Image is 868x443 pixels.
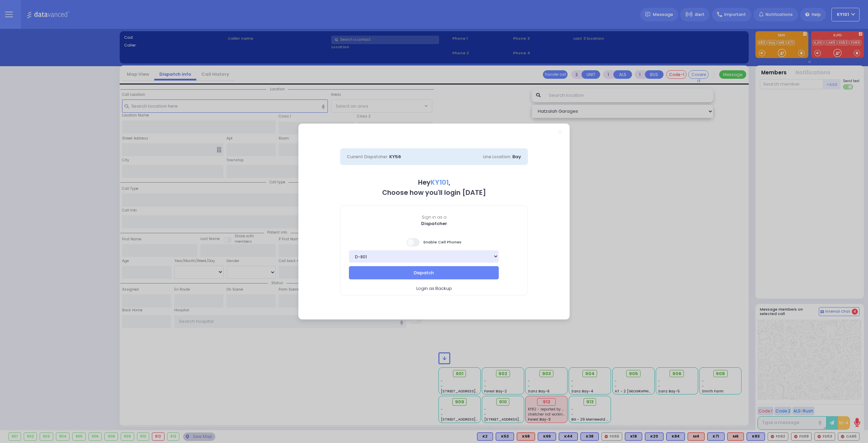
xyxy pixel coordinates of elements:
[349,266,499,279] button: Dispatch
[418,178,450,187] b: Hey ,
[340,214,528,220] span: Sign in as a
[416,285,452,292] span: Login as Backup
[347,154,388,160] span: Current Dispatcher:
[407,238,461,247] span: Enable Cell Phones
[431,178,449,187] span: KY101
[558,130,562,134] a: Close
[421,220,447,227] b: Dispatcher
[512,153,521,160] span: Bay
[382,188,486,197] b: Choose how you'll login [DATE]
[483,154,511,160] span: Line Location:
[389,153,401,160] span: KY56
